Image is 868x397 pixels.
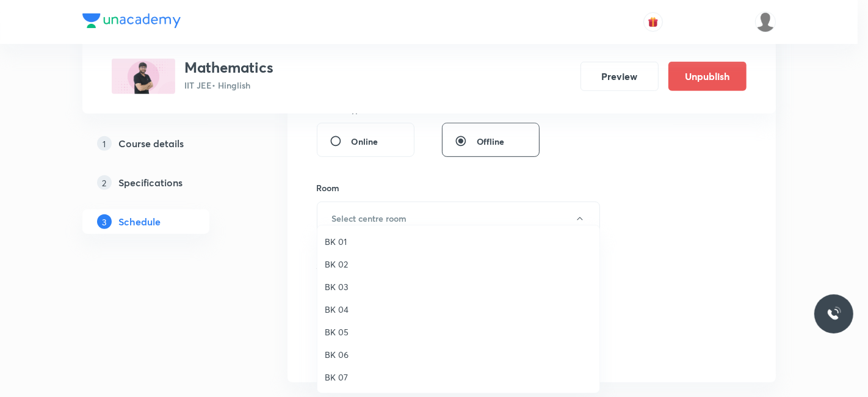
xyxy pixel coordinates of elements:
span: BK 05 [325,326,592,338]
span: BK 01 [325,235,592,248]
span: BK 04 [325,303,592,316]
span: BK 07 [325,371,592,384]
span: BK 06 [325,348,592,361]
span: BK 02 [325,258,592,271]
span: BK 03 [325,280,592,293]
